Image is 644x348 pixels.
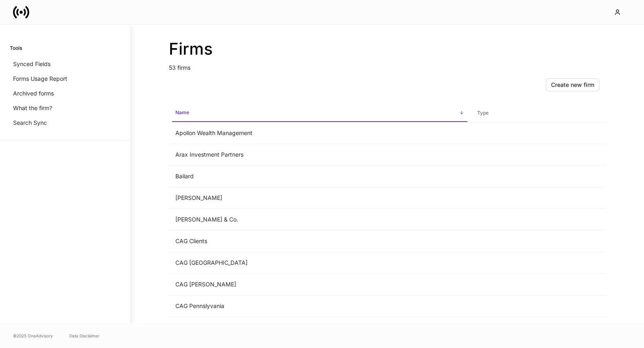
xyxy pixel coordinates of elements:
p: Search Sync [13,119,47,127]
button: Create new firm [546,78,600,91]
a: Search Sync [10,115,120,130]
p: What the firm? [13,104,52,112]
p: Synced Fields [13,60,51,68]
h6: Name [175,109,189,116]
h2: Firms [169,39,606,59]
td: [PERSON_NAME] [169,187,471,209]
h6: Type [477,109,489,117]
h6: Tools [10,44,22,52]
td: Canopy Wealth [169,317,471,339]
span: Name [172,104,467,122]
td: [PERSON_NAME] & Co. [169,209,471,231]
td: CAG Pennslyvania [169,295,471,317]
td: CAG Clients [169,231,471,252]
p: Forms Usage Report [13,75,67,83]
span: Type [474,105,603,122]
a: Data Disclaimer [69,332,100,339]
td: CAG [GEOGRAPHIC_DATA] [169,252,471,274]
td: CAG [PERSON_NAME] [169,274,471,295]
td: Apollon Wealth Management [169,122,471,144]
a: Synced Fields [10,57,120,71]
a: Forms Usage Report [10,71,120,86]
p: 53 firms [169,59,606,72]
a: What the firm? [10,101,120,115]
a: Archived forms [10,86,120,101]
td: Bailard [169,166,471,187]
div: Create new firm [551,81,594,89]
p: Archived forms [13,89,54,98]
td: Arax Investment Partners [169,144,471,166]
span: © 2025 OneAdvisory [13,332,53,339]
